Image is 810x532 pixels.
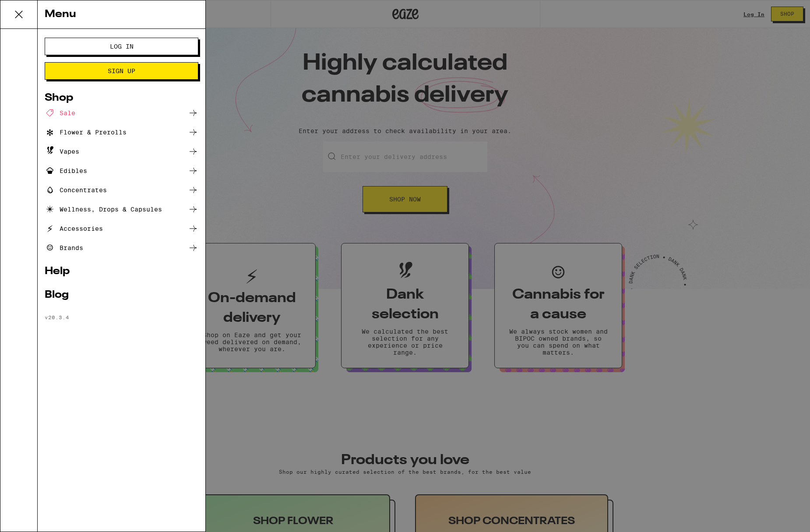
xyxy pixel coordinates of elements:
[45,204,162,215] div: Wellness, Drops & Capsules
[45,166,198,176] a: Edibles
[45,108,75,118] div: Sale
[45,166,87,176] div: Edibles
[45,67,198,74] a: Sign Up
[5,6,63,13] span: Hi. Need any help?
[45,43,198,50] a: Log In
[45,127,198,137] a: Flower & Prerolls
[45,223,103,234] div: Accessories
[45,204,198,215] a: Wellness, Drops & Capsules
[45,223,198,234] a: Accessories
[45,146,79,157] div: Vapes
[45,108,198,118] a: Sale
[45,185,198,195] a: Concentrates
[45,243,198,253] a: Brands
[110,43,134,49] span: Log In
[45,38,198,55] button: Log In
[45,185,107,195] div: Concentrates
[45,266,198,277] a: Help
[45,243,83,253] div: Brands
[108,68,135,74] span: Sign Up
[45,93,198,103] a: Shop
[38,0,205,29] div: Menu
[45,314,69,320] span: v 20.3.4
[45,290,198,300] a: Blog
[45,62,198,80] button: Sign Up
[45,146,198,157] a: Vapes
[45,127,127,137] div: Flower & Prerolls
